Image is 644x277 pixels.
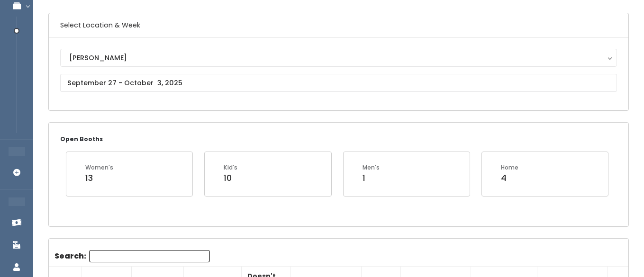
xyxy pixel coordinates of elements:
div: Women's [85,163,113,172]
input: Search: [89,250,210,262]
div: Kid's [224,163,237,172]
div: Men's [363,163,380,172]
div: 10 [224,172,237,184]
button: [PERSON_NAME] [60,49,617,67]
h6: Select Location & Week [49,13,628,37]
input: September 27 - October 3, 2025 [60,74,617,92]
div: 13 [85,172,113,184]
label: Search: [54,250,210,262]
div: 4 [501,172,518,184]
div: 1 [363,172,380,184]
small: Open Booths [60,135,103,143]
div: Home [501,163,518,172]
div: [PERSON_NAME] [69,53,608,63]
